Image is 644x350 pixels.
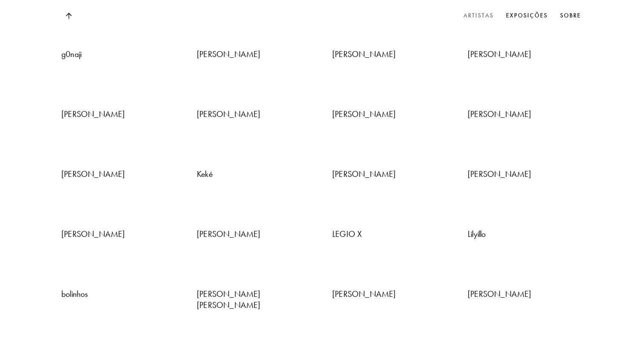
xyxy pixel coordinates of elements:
[468,280,583,299] a: [PERSON_NAME]
[462,9,496,22] a: Artistas
[197,160,312,179] a: Keké
[468,220,583,239] a: Lilyillo
[61,109,125,119] font: [PERSON_NAME]
[332,289,396,299] font: [PERSON_NAME]
[332,109,396,119] font: [PERSON_NAME]
[332,49,396,59] font: [PERSON_NAME]
[61,280,176,299] a: bolinhos
[332,100,447,120] a: [PERSON_NAME]
[61,229,125,239] font: [PERSON_NAME]
[197,280,312,310] a: [PERSON_NAME] [PERSON_NAME]
[468,160,583,179] a: [PERSON_NAME]
[61,160,176,179] a: [PERSON_NAME]
[468,49,532,59] font: [PERSON_NAME]
[197,169,213,179] font: Keké
[332,160,447,179] a: [PERSON_NAME]
[197,49,261,59] font: [PERSON_NAME]
[197,289,261,310] font: [PERSON_NAME] [PERSON_NAME]
[332,220,447,239] a: LEGIO X
[332,229,362,239] font: LEGIO X
[468,109,532,119] font: [PERSON_NAME]
[506,12,548,19] font: Exposições
[197,40,312,60] a: [PERSON_NAME]
[61,169,125,179] font: [PERSON_NAME]
[66,13,72,19] img: Principal
[332,40,447,60] a: [PERSON_NAME]
[332,169,396,179] font: [PERSON_NAME]
[468,40,583,60] a: [PERSON_NAME]
[468,289,532,299] font: [PERSON_NAME]
[468,169,532,179] font: [PERSON_NAME]
[61,40,176,60] a: g0naji
[61,49,81,59] font: g0naji
[197,100,312,120] a: [PERSON_NAME]
[560,12,581,19] font: Sobre
[197,220,312,239] a: [PERSON_NAME]
[468,229,486,239] font: Lilyillo
[197,109,261,119] font: [PERSON_NAME]
[197,229,261,239] font: [PERSON_NAME]
[61,220,176,239] a: [PERSON_NAME]
[61,289,88,299] font: bolinhos
[558,9,583,22] a: Sobre
[463,12,494,19] font: Artistas
[504,9,550,22] a: Exposições
[468,100,583,120] a: [PERSON_NAME]
[332,280,447,299] a: [PERSON_NAME]
[61,100,176,120] a: [PERSON_NAME]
